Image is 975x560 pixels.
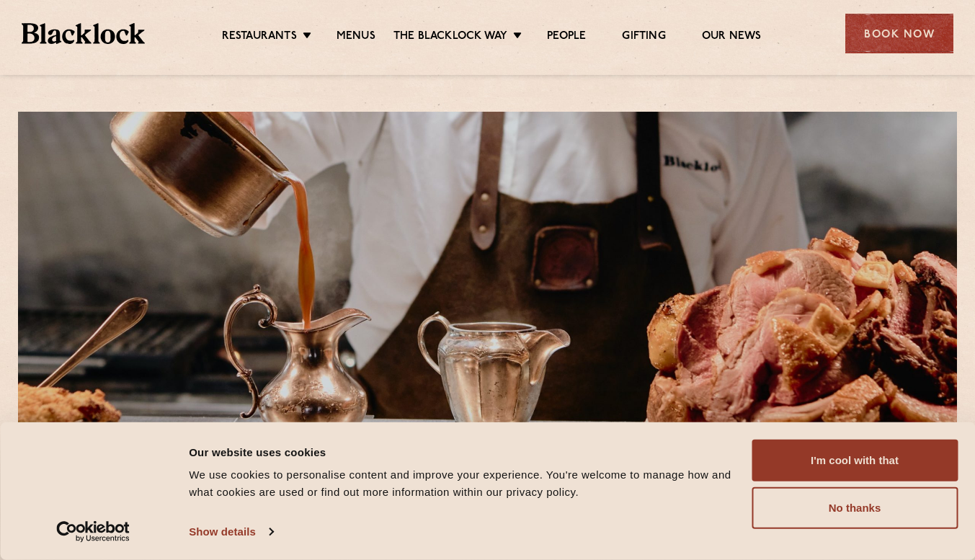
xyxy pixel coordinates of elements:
a: Gifting [622,30,665,45]
a: Our News [702,30,762,45]
img: BL_Textured_Logo-footer-cropped.svg [22,23,145,44]
a: Restaurants [222,30,297,45]
div: We use cookies to personalise content and improve your experience. You're welcome to manage how a... [189,466,735,501]
a: Menus [337,30,375,45]
a: Show details [189,521,272,543]
div: Book Now [845,14,953,53]
a: The Blacklock Way [393,30,507,45]
button: I'm cool with that [752,440,958,481]
a: Usercentrics Cookiebot - opens in a new window [30,521,156,543]
button: No thanks [752,487,958,529]
div: Our website uses cookies [189,443,735,461]
a: People [547,30,586,45]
